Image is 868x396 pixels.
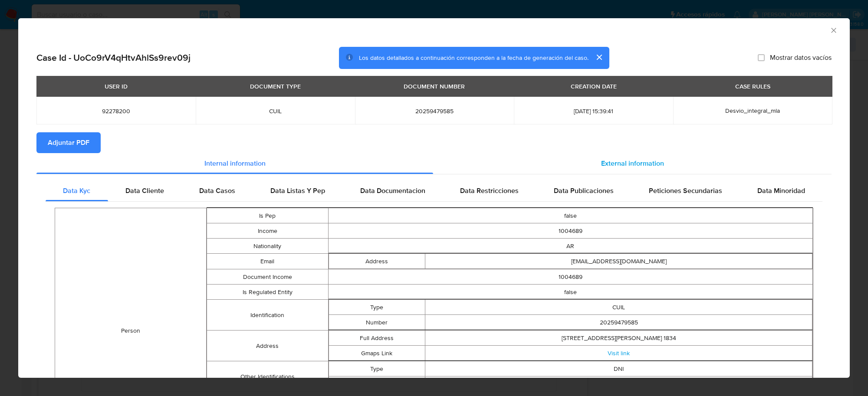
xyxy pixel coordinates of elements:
h2: Case Id - UoCo9rV4qHtvAhlSs9rev09j [36,52,191,63]
input: Mostrar datos vacíos [758,54,765,61]
span: 20259479585 [365,107,504,115]
div: Detailed info [36,153,832,174]
td: Number [329,376,425,392]
span: Data Documentacion [360,186,425,196]
span: Internal information [204,158,266,168]
span: Data Casos [199,186,235,196]
td: [EMAIL_ADDRESS][DOMAIN_NAME] [425,254,812,269]
td: Document Income [207,269,328,285]
td: Address [207,331,328,361]
td: Nationality [207,239,328,254]
a: Visit link [608,349,630,357]
span: External information [601,158,664,168]
button: cerrar [589,47,609,68]
td: 1004689 [328,269,813,285]
td: Gmaps Link [329,346,425,361]
td: AR [328,239,813,254]
span: Los datos detallados a continuación corresponden a la fecha de generación del caso. [359,53,589,62]
td: Address [329,254,425,269]
span: Desvio_integral_mla [725,106,780,115]
td: [STREET_ADDRESS][PERSON_NAME] 1834 [425,331,812,346]
span: Data Publicaciones [554,186,614,196]
td: Type [329,300,425,315]
td: 25947958 [425,376,812,392]
button: Cerrar ventana [829,26,837,34]
div: closure-recommendation-modal [18,18,850,378]
span: Data Kyc [63,186,90,196]
td: Full Address [329,331,425,346]
span: Mostrar datos vacíos [770,53,832,62]
td: Identification [207,300,328,331]
span: Data Cliente [125,186,164,196]
td: DNI [425,361,812,376]
span: Peticiones Secundarias [649,186,722,196]
div: Detailed internal info [46,180,822,201]
span: Adjuntar PDF [48,133,89,152]
span: Data Listas Y Pep [270,186,325,196]
div: DOCUMENT NUMBER [398,79,470,94]
span: Data Restricciones [460,186,519,196]
div: DOCUMENT TYPE [245,79,306,94]
td: false [328,208,813,223]
span: Data Minoridad [757,186,805,196]
td: Is Regulated Entity [207,285,328,300]
span: [DATE] 15:39:41 [524,107,663,115]
td: Email [207,254,328,269]
div: CASE RULES [730,79,776,94]
td: 1004689 [328,223,813,239]
td: Is Pep [207,208,328,223]
td: 20259479585 [425,315,812,330]
div: USER ID [99,79,133,94]
span: CUIL [206,107,345,115]
td: CUIL [425,300,812,315]
div: CREATION DATE [566,79,622,94]
td: Income [207,223,328,239]
button: Adjuntar PDF [36,132,101,153]
td: Number [329,315,425,330]
td: Other Identifications [207,361,328,392]
td: false [328,285,813,300]
td: Type [329,361,425,376]
span: 92278200 [47,107,185,115]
